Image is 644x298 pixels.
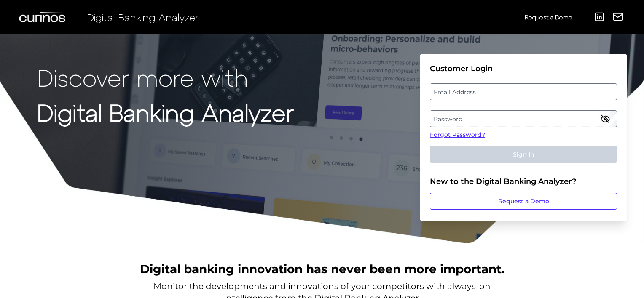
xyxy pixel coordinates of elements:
[430,84,616,99] label: Email Address
[430,193,617,210] a: Request a Demo
[87,11,199,23] span: Digital Banking Analyzer
[430,130,617,139] a: Forgot Password?
[430,177,617,186] div: New to the Digital Banking Analyzer?
[19,12,67,22] img: Curinos
[37,64,294,90] p: Discover more with
[37,98,294,126] strong: Digital Banking Analyzer
[140,261,504,277] h2: Digital banking innovation has never been more important.
[430,146,617,163] button: Sign In
[525,10,572,24] a: Request a Demo
[430,64,617,73] div: Customer Login
[430,111,616,126] label: Password
[525,13,572,21] span: Request a Demo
